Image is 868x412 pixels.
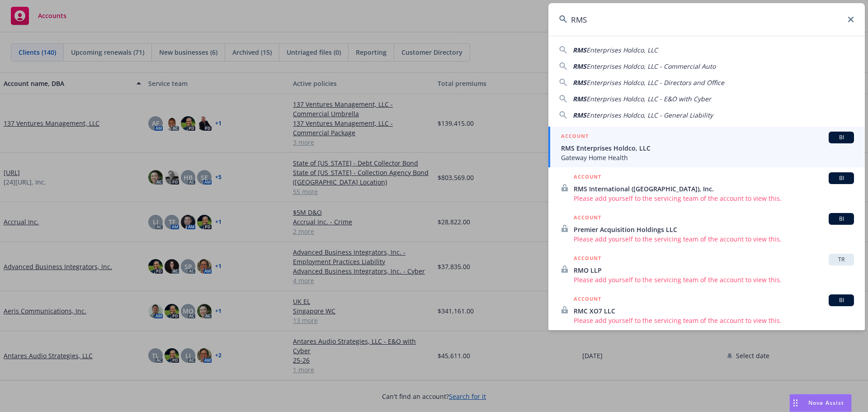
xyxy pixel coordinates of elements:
span: BI [832,174,850,182]
span: RMS [573,62,586,71]
span: Please add yourself to the servicing team of the account to view this. [574,234,854,244]
a: ACCOUNTBIRMC XO7 LLCPlease add yourself to the servicing team of the account to view this. [548,289,865,330]
span: RMS Enterprises Holdco, LLC [561,143,854,153]
span: Enterprises Holdco, LLC - E&O with Cyber [586,95,711,103]
span: RMS International ([GEOGRAPHIC_DATA]), Inc. [574,184,854,194]
span: Premier Acquisition Holdings LLC [574,225,854,234]
span: Enterprises Holdco, LLC [586,46,658,54]
span: TR [832,256,850,264]
h5: ACCOUNT [574,294,601,305]
span: Enterprises Holdco, LLC - Directors and Office [586,78,724,87]
h5: ACCOUNT [561,132,589,142]
span: Enterprises Holdco, LLC - General Liability [586,111,713,119]
span: Please add yourself to the servicing team of the account to view this. [574,194,854,203]
h5: ACCOUNT [574,213,601,224]
span: Gateway Home Health [561,153,854,162]
span: Please add yourself to the servicing team of the account to view this. [574,316,854,325]
span: Please add yourself to the servicing team of the account to view this. [574,275,854,284]
span: RMS [573,46,586,54]
a: ACCOUNTBIRMS Enterprises Holdco, LLCGateway Home Health [548,127,865,167]
span: RMS [573,78,586,87]
span: Enterprises Holdco, LLC - Commercial Auto [586,62,716,71]
a: ACCOUNTBIPremier Acquisition Holdings LLCPlease add yourself to the servicing team of the account... [548,208,865,249]
span: RMS [573,95,586,103]
span: BI [832,215,850,223]
a: ACCOUNTBIRMS International ([GEOGRAPHIC_DATA]), Inc.Please add yourself to the servicing team of ... [548,167,865,208]
input: Search... [548,3,865,36]
span: BI [832,133,850,142]
span: BI [832,296,850,304]
span: RMS [573,111,586,119]
div: Drag to move [790,394,801,412]
span: RMC XO7 LLC [574,306,854,316]
span: Nova Assist [808,399,844,407]
button: Nova Assist [789,394,852,412]
h5: ACCOUNT [574,254,601,265]
span: RMO LLP [574,265,854,275]
a: ACCOUNTTRRMO LLPPlease add yourself to the servicing team of the account to view this. [548,249,865,289]
h5: ACCOUNT [574,172,601,183]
